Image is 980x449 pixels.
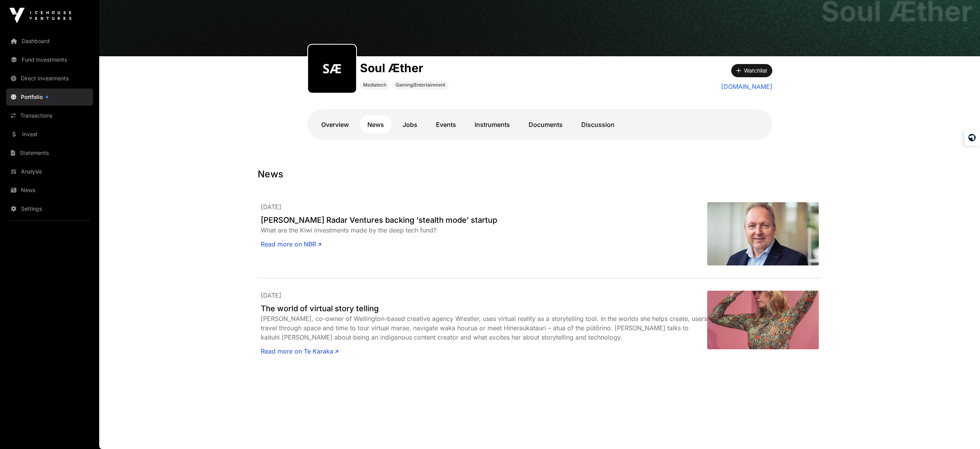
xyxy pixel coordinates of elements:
a: Instruments [467,115,518,134]
iframe: Chat Widget [941,412,980,449]
p: [DATE] [261,202,707,211]
a: Events [428,115,464,134]
a: News [6,182,93,199]
a: Transactions [6,107,93,124]
img: Rod-Drury-lowres-web.jpeg [707,202,819,265]
a: Discussion [574,115,622,134]
a: Overview [313,115,357,134]
a: Jobs [395,115,425,134]
a: Dashboard [6,33,93,50]
a: Settings [6,200,93,217]
a: Invest [6,126,93,143]
p: [DATE] [261,291,707,300]
span: Mediatech [363,82,386,88]
a: The world of virtual story telling [261,303,707,314]
nav: Tabs [313,115,766,134]
a: Documents [521,115,570,134]
img: Icehouse Ventures Logo [9,8,71,23]
img: TK91-kat-810__FocusFillWyIwLjAwIiwiMC4wMCIsMTIwMCw2MzBd.jpg [707,291,819,349]
button: Watchlist [731,64,772,77]
div: What are the Kiwi investments made by the deep tech fund? [261,225,707,235]
span: Gaming/Entertainment [396,82,445,88]
a: [DOMAIN_NAME] [721,82,772,91]
div: [PERSON_NAME], co-owner of Wellington-based creative agency Wrestler, uses virtual reality as a s... [261,314,707,342]
a: Read more on NBR [261,239,321,249]
a: Portfolio [6,88,93,106]
a: [PERSON_NAME] Radar Ventures backing ‘stealth mode’ startup [261,215,707,225]
a: News [360,115,392,134]
a: Read more on Te Karaka [261,347,338,356]
img: soul-aether327.png [311,48,353,90]
a: Statements [6,144,93,161]
h1: Soul Æther [360,61,448,75]
a: Fund Investments [6,51,93,68]
h1: News [258,168,822,180]
a: Analysis [6,163,93,180]
a: Direct Investments [6,70,93,87]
